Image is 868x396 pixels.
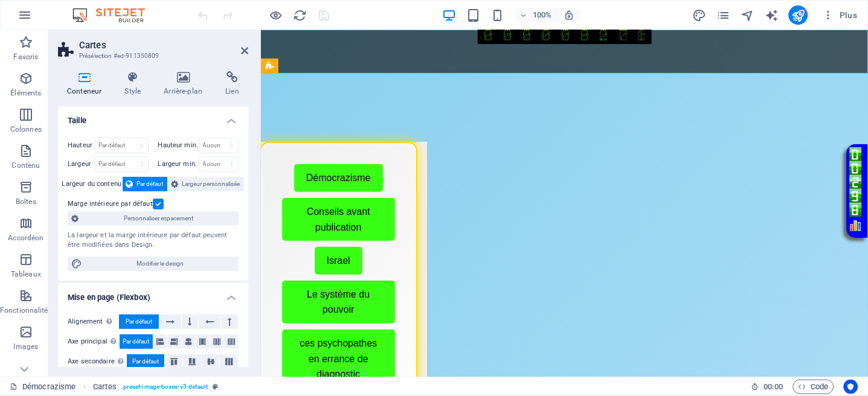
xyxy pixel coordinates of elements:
span: Code [799,380,829,394]
button: Modifier le design [68,257,239,271]
a: Loupe [589,190,601,202]
label: Axe secondaire [68,354,127,369]
button: Par défaut [120,334,153,349]
button: Par défaut [119,315,159,329]
i: Cet élément est une présélection personnalisable. [213,383,219,390]
label: Hauteur min. [158,142,199,148]
p: Colonnes [10,124,42,134]
h2: Cartes [79,40,248,51]
span: Par défaut [132,354,159,369]
span: . preset-image-boxes-v3-default [121,380,208,394]
span: Par défaut [123,334,149,349]
span: Par défaut [137,177,164,191]
i: Design (Ctrl+Alt+Y) [692,8,706,22]
h4: Lien [216,71,248,97]
button: Plus [818,5,863,25]
img: Editor Logo [69,8,160,22]
i: Pages (Ctrl+Alt+S) [716,8,730,22]
span: Personnaliser espacement [82,211,235,226]
span: Modifier le design [86,257,235,271]
button: Personnaliser espacement [68,211,239,226]
a: Cliquez pour annuler la sélection. Double-cliquez pour ouvrir Pages. [10,380,76,394]
p: Éléments [10,88,41,98]
i: Actualiser la page [294,8,307,22]
h6: 100% [533,8,552,22]
span: Plus [823,9,858,21]
i: AI Writer [765,8,779,22]
label: Largeur du contenu [62,177,123,191]
label: Marge intérieure par défaut [68,197,153,211]
p: Favoris [13,52,38,62]
span: Largeur personnalisée [182,177,240,191]
p: Tableaux [11,269,41,279]
div: La largeur et la marge intérieure par défaut peuvent être modifiées dans Design. [68,231,239,251]
button: design [692,8,707,22]
button: pages [716,8,731,22]
label: Largeur [68,161,95,167]
span: Par défaut [126,315,152,329]
i: Navigateur [741,8,754,22]
button: Par défaut [127,354,164,369]
span: 00 00 [764,380,783,394]
h4: Mise en page (Flexbox) [58,283,248,305]
i: Publier [791,8,805,22]
img: Click pour voir le detail des visites de ce site [589,117,601,187]
span: Cliquez pour sélectionner. Double-cliquez pour modifier. [93,380,117,394]
label: Alignement [68,315,119,329]
h4: Conteneur [58,71,115,97]
nav: breadcrumb [93,380,218,394]
p: Boîtes [16,197,36,206]
button: Usercentrics [844,380,858,394]
label: Hauteur [68,142,95,148]
h4: Arrière-plan [155,71,216,97]
span: : [773,382,774,391]
p: Images [14,342,39,351]
button: reload [293,8,307,22]
button: publish [789,5,808,25]
h3: Présélection #ed-911350809 [79,51,224,62]
h4: Style [115,71,155,97]
button: Cliquez ici pour quitter le mode Aperçu et poursuivre l'édition. [269,8,283,22]
button: Par défaut [123,177,167,191]
button: 100% [515,8,558,22]
img: pointeur.gif [303,22,304,22]
button: navigator [741,8,755,22]
button: Code [793,380,834,394]
label: Largeur min. [158,161,199,167]
p: Contenu [11,161,40,170]
h4: Taille [58,106,248,128]
h6: Durée de la session [751,380,783,394]
button: Largeur personnalisée [168,177,244,191]
p: Accordéon [8,233,43,243]
label: Axe principal [68,334,120,349]
button: text_generator [765,8,779,22]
